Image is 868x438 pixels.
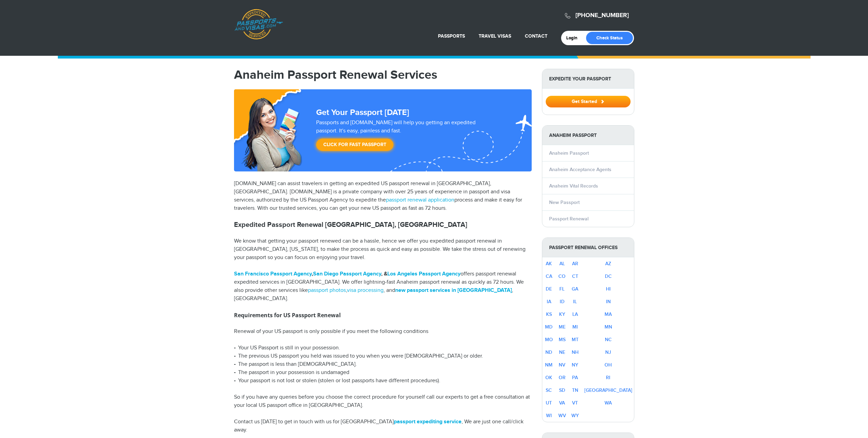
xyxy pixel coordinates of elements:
[573,299,577,305] a: IL
[572,349,579,355] a: NH
[605,337,612,343] a: NC
[606,375,610,381] a: RI
[546,99,631,104] a: Get Started
[605,311,612,317] a: MA
[234,271,461,277] strong: , , &
[606,299,611,305] a: IN
[386,197,454,203] a: passport renewal application
[234,237,532,262] p: We know that getting your passport renewed can be a hassle, hence we offer you expedited passport...
[234,352,532,360] li: The previous US passport you held was issued to you when you were [DEMOGRAPHIC_DATA] or older.
[549,199,580,205] a: New Passport
[546,387,552,393] a: SC
[234,221,467,229] strong: Expedited Passport Renewal [GEOGRAPHIC_DATA], [GEOGRAPHIC_DATA]
[394,418,462,425] a: passport expediting service
[546,311,552,317] a: KS
[546,286,552,292] a: DE
[584,387,632,393] a: [GEOGRAPHIC_DATA]
[234,344,532,352] li: Your US Passport is still in your possession.
[546,261,552,267] a: AK
[572,362,578,368] a: NY
[572,273,578,279] a: CT
[234,9,283,40] a: Passports & [DOMAIN_NAME]
[316,107,409,117] strong: Get Your Passport [DATE]
[559,337,566,343] a: MS
[547,299,551,305] a: IA
[234,311,341,319] strong: Requirements for US Passport Renewal
[546,400,552,406] a: UT
[572,324,578,330] a: MI
[234,180,532,212] p: [DOMAIN_NAME] can assist travelers in getting an expedited US passport renewal in [GEOGRAPHIC_DAT...
[316,139,393,151] a: Click for Fast Passport
[605,362,612,368] a: OH
[606,286,611,292] a: HI
[234,369,532,377] li: The passport in your possession is undamaged
[545,375,552,381] a: OK
[586,32,633,44] a: Check Status
[542,69,634,89] strong: Expedite Your Passport
[347,287,384,294] a: visa processing
[234,327,532,336] p: Renewal of your US passport is only possible if you meet the following conditions
[549,150,589,156] a: Anaheim Passport
[234,360,532,369] li: The passport is less than [DEMOGRAPHIC_DATA].
[234,418,532,434] p: Contact us [DATE] to get in touch with us for [GEOGRAPHIC_DATA] , We are just one call/click away.
[575,12,629,19] a: [PHONE_NUMBER]
[605,324,612,330] a: MN
[559,349,565,355] a: NE
[605,349,611,355] a: NJ
[572,400,578,406] a: VT
[313,271,381,277] a: San Diego Passport Agency
[571,413,579,418] a: WY
[234,69,532,81] h1: Anaheim Passport Renewal Services
[545,324,553,330] a: MD
[572,337,579,343] a: MT
[572,375,578,381] a: PA
[545,337,553,343] a: MO
[605,273,612,279] a: DC
[545,349,552,355] a: ND
[438,33,465,39] a: Passports
[566,35,582,41] a: Login
[572,286,578,292] a: GA
[387,271,461,277] a: Los Angeles Passport Agency
[308,287,346,294] a: passport photos
[605,400,612,406] a: WA
[572,261,578,267] a: AR
[559,324,566,330] a: ME
[558,273,566,279] a: CO
[559,311,565,317] a: KY
[546,273,552,279] a: CA
[549,216,588,222] a: Passport Renewal
[479,33,511,39] a: Travel Visas
[313,119,500,154] div: Passports and [DOMAIN_NAME] will help you getting an expedited passport. It's easy, painless and ...
[549,167,611,172] a: Anaheim Acceptance Agents
[559,375,566,381] a: OR
[546,96,631,107] button: Get Started
[542,238,634,257] strong: Passport Renewal Offices
[395,287,512,294] a: new passport services in [GEOGRAPHIC_DATA]
[559,261,565,267] a: AL
[559,286,565,292] a: FL
[559,362,565,368] a: NV
[559,387,565,393] a: SD
[549,183,598,189] a: Anaheim Vital Records
[546,413,552,418] a: WI
[234,377,532,385] li: Your passport is not lost or stolen (stolen or lost passports have different procedures).
[572,387,578,393] a: TN
[560,299,565,305] a: ID
[542,126,634,145] strong: Anaheim Passport
[545,362,553,368] a: NM
[559,400,565,406] a: VA
[234,270,532,303] p: offers passport renewal expedited services in [GEOGRAPHIC_DATA]. We offer lightning-fast Anaheim ...
[572,311,578,317] a: LA
[525,33,547,39] a: Contact
[234,271,312,277] a: San Francisco Passport Agency
[605,261,611,267] a: AZ
[558,413,566,418] a: WV
[234,393,532,410] p: So if you have any queries before you choose the correct procedure for yourself call our experts ...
